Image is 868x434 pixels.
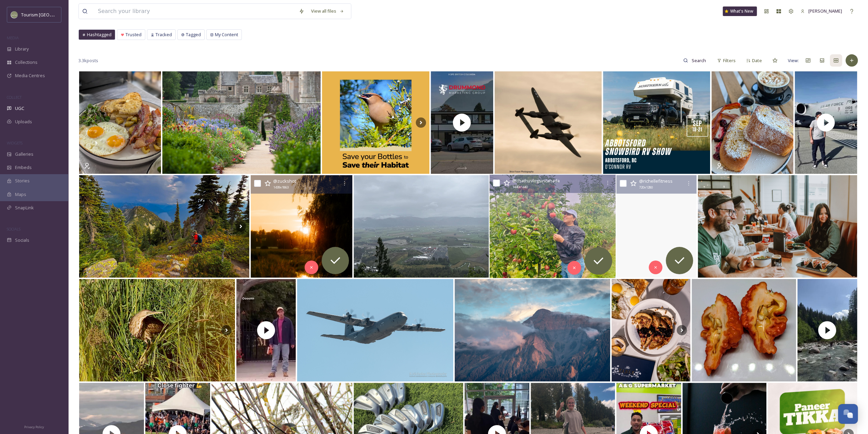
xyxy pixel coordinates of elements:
img: Hands up if you think you have what it takes to polish off a full order of LSC French toast! #lit... [711,71,793,174]
img: thumbnail [795,71,857,174]
img: American Bittern. [79,279,235,381]
img: Ragnarok f4 cross section. Taste is a bit fruity, tiny bit bitter but goes away quick while the h... [692,279,796,381]
button: Open Chat [838,404,858,424]
img: ‘A little realm of romance’— ‘a conundrum castle to be sure’ — ‘a palace of romance.’ Come and vi... [162,71,321,174]
img: Hey BC.... we will be at the Abbotsford Snowbird RV Show this week. This is a great show to to ex... [603,71,710,174]
span: Socials [15,237,29,243]
span: Date [752,57,762,64]
span: Embeds [15,164,32,171]
img: thumbnail [796,279,858,381]
input: Search [688,54,710,67]
img: thumbnail [235,279,297,381]
img: Helping save habitats has never been easier - just recycle and donate your refund! Learn more at ... [322,71,429,174]
span: Galleries [15,151,33,157]
span: Hashtagged [87,31,112,38]
span: Tagged [186,31,201,38]
span: @ chathuvlogsincanada [512,178,560,184]
img: If you like your eggs sunny side up, how hard is it to not make a smiley face with your eggs and ... [79,71,161,174]
span: UGC [15,105,24,112]
a: What's New [723,6,757,16]
span: View: [788,57,799,64]
span: Media Centres [15,72,45,79]
span: COLLECT [7,95,21,100]
span: SnapLink [15,205,34,211]
span: My Content [215,31,238,38]
span: SOCIALS [7,226,20,232]
img: The p-38 chasing the setting sun at the abbyairshow twilight show . . #abbyairshow #yxx ##airshow... [495,71,602,174]
span: Library [15,46,29,52]
img: This week at OYB MONDAY + General Knowledge Trivia at Abby + $5 Tacos and $7 Margs all day TUESDA... [698,175,857,278]
img: Rain soaked but worth the climb and view 🥾⛰️ * * * #rainsoaked #greathike #hikking #exercise #out... [354,175,489,278]
span: 3.3k posts [78,57,98,64]
span: Maps [15,191,26,198]
span: Trusted [126,31,142,38]
span: 1440 x 1440 [512,185,528,190]
span: Filters [723,57,736,64]
video: Vibe cuz I passed cute cows in a nearby field. Go get after it 😎 #running #workworkwork #cows #fr... [616,175,696,278]
span: @ zuckshot [273,178,296,184]
span: Privacy Policy [24,425,44,429]
span: Stories [15,178,30,184]
img: Friday Night Lights, sun setting on Mt. Cheam, Agassiz, BC [455,279,610,381]
a: [PERSON_NAME] [797,4,845,18]
span: @ richellefitness [639,178,672,184]
span: Collections [15,59,38,66]
a: View all files [308,4,348,18]
span: MEDIA [7,35,19,40]
a: Privacy Policy [24,422,44,431]
span: 720 x 1280 [639,185,652,190]
span: Tourism [GEOGRAPHIC_DATA] [21,11,82,18]
span: WIDGETS [7,140,23,145]
span: 1439 x 1863 [273,185,289,190]
span: Tracked [156,31,172,38]
input: Search your library [94,4,295,19]
span: Uploads [15,118,32,125]
img: SUNDAY BRUNCH. It’s Sunday.. you know what that means! Brunch time 🤤🙌 Our brunch is served from 1... [612,279,690,381]
img: Another lovely farmland sunset from last week, but today is the first monsoon of the season! A re... [251,175,352,278]
img: 🎃🌾🍁🍂 fall is in the air! another eventful mountain trek with Michal the Polish Potato Perogie Pum... [79,175,249,278]
img: “A sweet day at Willowview Farm 🍎 Picked my way through rows of apples and loved every bite of th... [489,175,616,278]
img: thumbnail [431,71,493,174]
span: [PERSON_NAME] [808,8,842,14]
img: The mighty rcaf_arc CC-130J Hercules of 436 Squadron thunders down the flight line in a high-spee... [297,279,453,381]
img: Abbotsford_Snapsea.png [11,11,18,18]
